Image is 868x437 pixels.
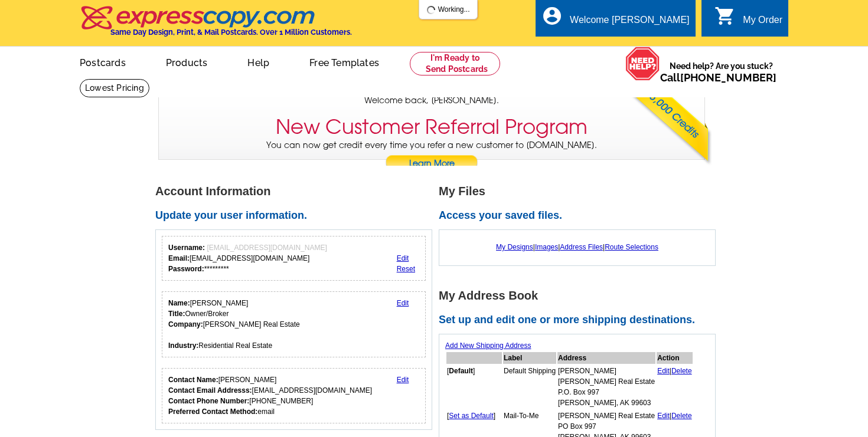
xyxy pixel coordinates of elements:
[535,243,558,251] a: Images
[147,48,227,75] a: Products
[496,243,533,251] a: My Designs
[439,209,722,222] h2: Access your saved files.
[557,352,655,364] th: Address
[80,14,352,37] a: Same Day Design, Print, & Mail Postcards. Over 1 Million Customers.
[364,94,499,107] span: Welcome back, [PERSON_NAME].
[168,320,203,328] strong: Company:
[168,299,190,307] strong: Name:
[557,365,655,409] td: [PERSON_NAME] [PERSON_NAME] Real Estate P.O. Box 997 [PERSON_NAME], AK 99603
[439,185,722,198] h1: My Files
[168,265,204,273] strong: Password:
[168,376,218,384] strong: Contact Name:
[660,60,782,84] span: Need help? Are you stuck?
[449,412,493,420] a: Set as Default
[207,244,327,252] span: [EMAIL_ADDRESS][DOMAIN_NAME]
[426,5,436,15] img: loading...
[660,71,776,84] span: Call
[168,386,252,395] strong: Contact Email Addresss:
[162,236,426,281] div: Your login information.
[743,15,782,31] div: My Order
[671,367,692,375] a: Delete
[385,155,478,173] a: Learn More
[714,13,782,28] a: shopping_cart My Order
[162,291,426,357] div: Your personal details.
[291,48,398,75] a: Free Templates
[657,367,670,375] a: Edit
[503,352,556,364] th: Label
[680,71,776,84] a: [PHONE_NUMBER]
[605,243,658,251] a: Route Selections
[276,115,588,139] h3: New Customer Referral Program
[397,265,415,273] a: Reset
[671,412,692,420] a: Delete
[61,48,145,75] a: Postcards
[397,254,409,262] a: Edit
[168,397,249,405] strong: Contact Phone Number:
[449,367,473,375] b: Default
[445,236,709,258] div: | | |
[560,243,603,251] a: Address Files
[397,376,409,384] a: Edit
[229,48,288,75] a: Help
[541,5,563,27] i: account_circle
[155,209,439,222] h2: Update your user information.
[168,374,372,417] div: [PERSON_NAME] [EMAIL_ADDRESS][DOMAIN_NAME] [PHONE_NUMBER] email
[159,139,704,173] p: You can now get credit every time you refer a new customer to [DOMAIN_NAME].
[168,341,198,350] strong: Industry:
[155,185,439,198] h1: Account Information
[168,244,205,252] strong: Username:
[445,341,531,350] a: Add New Shipping Address
[397,299,409,307] a: Edit
[570,15,689,31] div: Welcome [PERSON_NAME]
[439,314,722,327] h2: Set up and edit one or more shipping destinations.
[657,365,693,409] td: |
[625,47,660,81] img: help
[439,290,722,302] h1: My Address Book
[657,412,670,420] a: Edit
[168,310,185,318] strong: Title:
[714,5,736,27] i: shopping_cart
[657,352,693,364] th: Action
[168,298,300,351] div: [PERSON_NAME] Owner/Broker [PERSON_NAME] Real Estate Residential Real Estate
[168,408,257,416] strong: Preferred Contact Method:
[446,365,502,409] td: [ ]
[503,365,556,409] td: Default Shipping
[168,254,190,262] strong: Email:
[162,368,426,423] div: Who should we contact regarding order issues?
[110,28,352,37] h4: Same Day Design, Print, & Mail Postcards. Over 1 Million Customers.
